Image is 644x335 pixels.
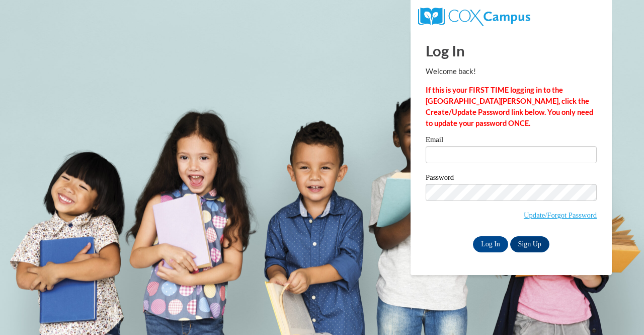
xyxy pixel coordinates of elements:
[524,211,597,219] a: Update/Forgot Password
[418,12,530,20] a: COX Campus
[473,236,508,252] input: Log In
[426,86,593,127] strong: If this is your FIRST TIME logging in to the [GEOGRAPHIC_DATA][PERSON_NAME], click the Create/Upd...
[418,8,530,26] img: COX Campus
[426,66,597,77] p: Welcome back!
[426,174,597,184] label: Password
[426,136,597,146] label: Email
[426,40,597,61] h1: Log In
[510,236,549,252] a: Sign Up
